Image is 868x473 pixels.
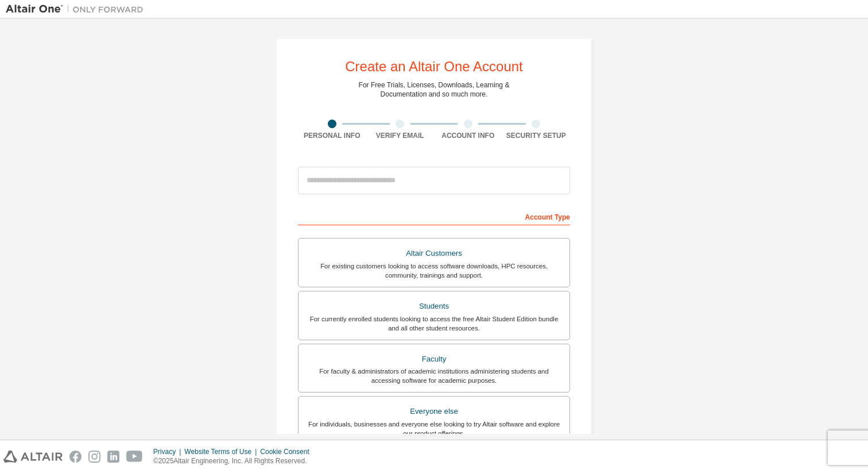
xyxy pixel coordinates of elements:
[260,447,316,456] div: Cookie Consent
[305,351,563,367] div: Faculty
[305,367,563,385] div: For faculty & administrators of academic institutions administering students and accessing softwa...
[298,131,366,140] div: Personal Info
[184,447,260,456] div: Website Terms of Use
[359,80,510,99] div: For Free Trials, Licenses, Downloads, Learning & Documentation and so much more.
[6,3,149,15] img: Altair One
[434,131,502,140] div: Account Info
[305,403,563,420] div: Everyone else
[298,207,570,225] div: Account Type
[305,420,563,438] div: For individuals, businesses and everyone else looking to try Altair software and explore our prod...
[345,60,523,74] div: Create an Altair One Account
[88,451,100,463] img: instagram.svg
[305,262,563,280] div: For existing customers looking to access software downloads, HPC resources, community, trainings ...
[305,314,563,333] div: For currently enrolled students looking to access the free Altair Student Edition bundle and all ...
[502,131,571,140] div: Security Setup
[69,451,82,463] img: facebook.svg
[3,451,63,463] img: altair_logo.svg
[126,451,143,463] img: youtube.svg
[305,298,563,314] div: Students
[107,451,119,463] img: linkedin.svg
[366,131,435,140] div: Verify Email
[305,245,563,262] div: Altair Customers
[153,456,316,466] p: © 2025 Altair Engineering, Inc. All Rights Reserved.
[153,447,184,456] div: Privacy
